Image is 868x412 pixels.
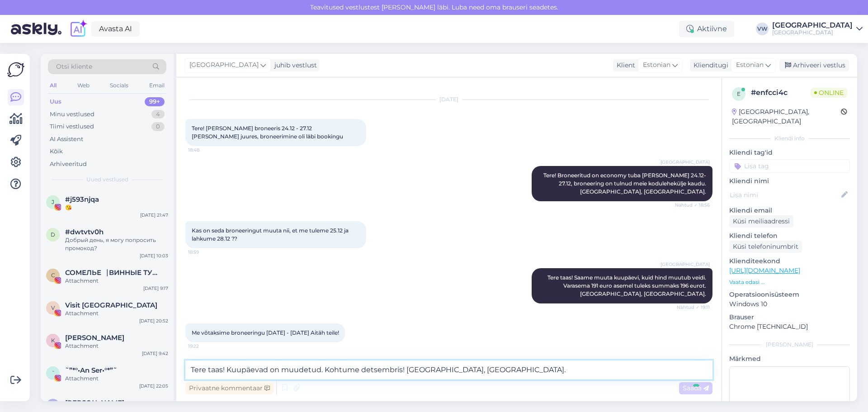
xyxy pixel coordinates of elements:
[772,22,853,29] div: [GEOGRAPHIC_DATA]
[52,369,55,376] span: ˜
[729,341,850,349] div: [PERSON_NAME]
[756,23,769,35] div: VW
[51,231,55,238] span: d
[50,135,83,144] div: AI Assistent
[676,304,710,311] span: Nähtud ✓ 19:11
[729,256,850,266] p: Klienditeekond
[188,249,222,256] span: 18:59
[729,354,850,364] p: Märkmed
[151,110,165,119] div: 4
[192,329,339,336] span: Me võtaksime broneeringu [DATE] - [DATE] Aitäh teile!
[7,61,24,78] img: Askly Logo
[65,334,124,342] span: Katri Kägo
[50,147,63,156] div: Kõik
[50,97,61,106] div: Uus
[51,304,55,311] span: V
[50,110,94,119] div: Minu vestlused
[772,22,863,36] a: [GEOGRAPHIC_DATA][GEOGRAPHIC_DATA]
[729,206,850,215] p: Kliendi email
[65,309,168,317] div: Attachment
[143,285,168,292] div: [DATE] 9:17
[729,148,850,157] p: Kliendi tag'id
[185,95,712,104] div: [DATE]
[65,342,168,350] div: Attachment
[65,277,168,285] div: Attachment
[65,269,159,277] span: СОМЕЛЬЕ⎹ ВИННЫЕ ТУРЫ | ДЕГУСТАЦИИ В ТАЛЛИННЕ
[729,266,800,275] a: [URL][DOMAIN_NAME]
[679,21,734,37] div: Aktiivne
[139,383,168,389] div: [DATE] 22:05
[65,366,117,374] span: ˜”*°•An Ser•°*”˜
[188,147,222,153] span: 18:48
[48,80,58,91] div: All
[729,241,802,253] div: Küsi telefoninumbrit
[547,274,708,297] span: Tere taas! Saame muuta kuupäevi, kuid hind muutub veidi. Varasema 191 euro asemel tuleks summaks ...
[51,272,55,279] span: С
[142,350,168,357] div: [DATE] 9:42
[811,88,847,98] span: Online
[65,301,157,309] span: Visit Pärnu
[729,322,850,331] p: Chrome [TECHNICAL_ID]
[189,60,259,70] span: [GEOGRAPHIC_DATA]
[729,134,850,142] div: Kliendi info
[151,122,165,131] div: 0
[65,195,99,204] span: #j593njqa
[56,62,92,71] span: Otsi kliente
[192,125,343,140] span: Tere! [PERSON_NAME] broneeris 24.12 - 27.12 [PERSON_NAME] juures, broneerimine oli läbi bookingu
[543,172,708,195] span: Tere! Broneeritud on economy tuba [PERSON_NAME] 24.12- 27.12, broneering on tulnud meie kodulehek...
[736,60,764,70] span: Estonian
[50,122,94,131] div: Tiimi vestlused
[140,212,168,218] div: [DATE] 21:47
[643,60,670,70] span: Estonian
[108,80,130,91] div: Socials
[91,21,140,37] a: Avasta AI
[729,231,850,241] p: Kliendi telefon
[729,278,850,286] p: Vaata edasi ...
[730,190,840,200] input: Lisa nimi
[50,160,87,169] div: Arhiveeritud
[772,29,853,36] div: [GEOGRAPHIC_DATA]
[75,80,91,91] div: Web
[729,290,850,299] p: Operatsioonisüsteem
[52,199,54,205] span: j
[65,374,168,383] div: Attachment
[147,80,166,91] div: Email
[65,236,168,252] div: Добрый день, я могу попросить промокод?
[751,87,811,98] div: # enfcci4c
[271,61,317,70] div: juhib vestlust
[660,159,710,166] span: [GEOGRAPHIC_DATA]
[69,19,88,38] img: explore-ai
[729,299,850,309] p: Windows 10
[660,261,710,268] span: [GEOGRAPHIC_DATA]
[613,61,635,70] div: Klient
[86,175,128,184] span: Uued vestlused
[139,317,168,324] div: [DATE] 20:52
[145,97,165,106] div: 99+
[140,252,168,259] div: [DATE] 10:03
[65,399,124,407] span: Nele Grandberg
[729,313,850,322] p: Brauser
[737,90,741,97] span: e
[65,204,168,212] div: 😘
[732,107,841,126] div: [GEOGRAPHIC_DATA], [GEOGRAPHIC_DATA]
[729,159,850,173] input: Lisa tag
[192,227,350,242] span: Kas on seda broneeringut muuta nii, et me tuleme 25.12 ja lahkume 28.12 ??
[779,59,849,71] div: Arhiveeri vestlus
[690,61,728,70] div: Klienditugi
[51,337,55,344] span: K
[729,215,793,227] div: Küsi meiliaadressi
[65,228,104,236] span: #dwtvtv0h
[188,343,222,350] span: 19:22
[675,202,710,208] span: Nähtud ✓ 18:56
[729,176,850,186] p: Kliendi nimi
